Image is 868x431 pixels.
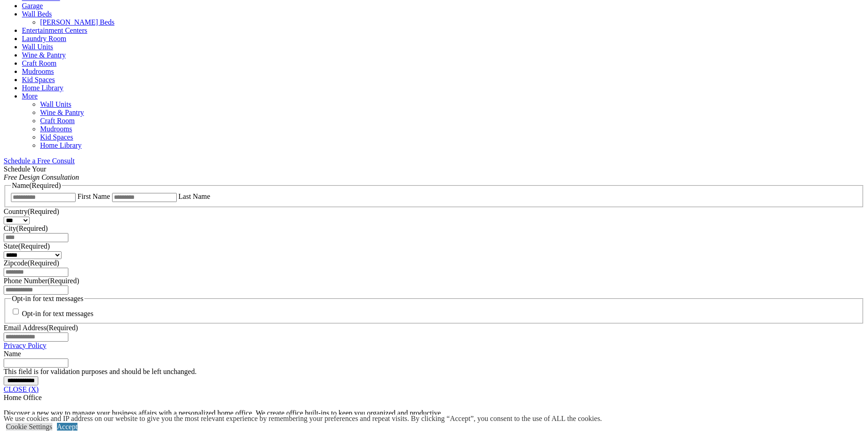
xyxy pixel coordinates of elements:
span: Schedule Your [4,165,79,181]
a: Craft Room [22,59,56,67]
a: More menu text will display only on big screen [22,92,38,100]
label: State [4,242,50,250]
span: (Required) [18,242,50,250]
a: Laundry Room [22,35,66,42]
label: Name [4,350,21,358]
span: (Required) [46,324,78,332]
div: This field is for validation purposes and should be left unchanged. [4,368,864,376]
a: Wine & Pantry [40,109,84,116]
span: Home Office [4,394,42,401]
label: First Name [77,192,110,200]
a: Wall Beds [22,10,52,18]
a: Kid Spaces [22,76,55,83]
a: Craft Room [40,117,75,125]
a: Privacy Policy [4,342,46,349]
span: (Required) [29,182,61,189]
p: Discover a new way to manage your business affairs with a personalized home office. We create off... [4,409,864,417]
a: Kid Spaces [40,133,73,141]
a: Mudrooms [22,68,54,75]
label: Last Name [179,192,211,200]
legend: Opt-in for text messages [11,295,84,303]
a: Home Library [40,141,82,149]
span: (Required) [47,277,79,285]
a: Mudrooms [40,125,72,133]
label: Zipcode [4,259,59,267]
div: We use cookies and IP address on our website to give you the most relevant experience by remember... [4,415,602,423]
a: [PERSON_NAME] Beds [40,18,114,26]
label: Opt-in for text messages [22,310,93,318]
em: Free Design Consultation [4,173,79,181]
a: Schedule a Free Consult (opens a dropdown menu) [4,157,75,165]
span: (Required) [27,259,59,267]
a: Accept [57,423,77,431]
a: Cookie Settings [6,423,52,431]
a: Garage [22,2,43,10]
a: Wall Units [22,43,53,51]
legend: Name [11,182,62,190]
a: Entertainment Centers [22,26,87,34]
a: Wall Units [40,100,71,108]
a: CLOSE (X) [4,385,39,393]
label: Phone Number [4,277,79,285]
label: City [4,224,48,232]
a: Wine & Pantry [22,51,66,59]
label: Country [4,208,59,215]
span: (Required) [16,224,48,232]
label: Email Address [4,324,78,332]
a: Home Library [22,84,63,92]
span: (Required) [27,208,59,215]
